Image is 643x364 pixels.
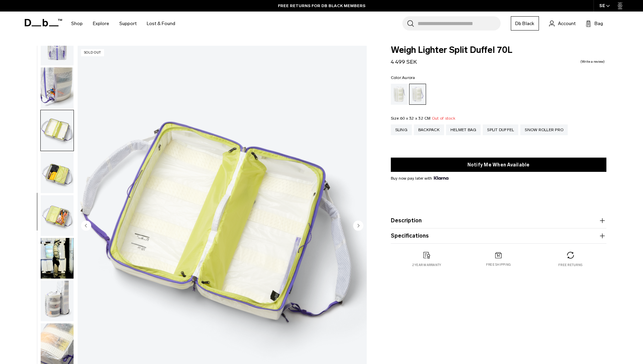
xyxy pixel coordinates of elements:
[558,20,576,27] span: Account
[278,3,365,9] a: FREE RETURNS FOR DB BLACK MEMBERS
[41,238,74,279] img: Weigh Lighter Split Duffel 70L Aurora
[402,75,415,80] span: Aurora
[41,281,74,321] img: Weigh_Lighter_Split_Duffel_70L_9.png
[40,238,74,279] button: Weigh Lighter Split Duffel 70L Aurora
[391,116,455,120] legend: Size:
[391,46,606,55] span: Weigh Lighter Split Duffel 70L
[41,110,74,151] img: Weigh_Lighter_Split_Duffel_70L_5.png
[483,124,518,135] a: Split Duffel
[400,116,431,121] span: 60 x 32 x 32 CM
[432,116,455,121] span: Out of stock
[391,84,408,105] a: Diffusion
[71,12,83,36] a: Shop
[549,19,576,27] a: Account
[81,220,91,232] button: Previous slide
[486,262,511,267] p: Free shipping
[41,195,74,236] img: Weigh_Lighter_Split_Duffel_70L_7.png
[40,195,74,236] button: Weigh_Lighter_Split_Duffel_70L_7.png
[391,158,606,172] button: Notify Me When Available
[409,84,426,105] a: Aurora
[520,124,568,135] a: Snow Roller Pro
[41,323,74,364] img: Weigh_Lighter_Split_Duffel_70L_10.png
[586,19,603,27] button: Bag
[391,76,415,80] legend: Color:
[391,59,417,65] span: 4 499 SEK
[147,12,175,36] a: Lost & Found
[391,124,412,135] a: Sling
[41,153,74,194] img: Weigh_Lighter_Split_Duffel_70L_6.png
[40,280,74,322] button: Weigh_Lighter_Split_Duffel_70L_9.png
[595,20,603,27] span: Bag
[558,263,582,267] p: Free returns
[353,220,363,232] button: Next slide
[40,67,74,108] button: Weigh_Lighter_Split_Duffel_70L_4.png
[580,60,605,63] a: Write a review
[66,12,180,36] nav: Main Navigation
[412,263,441,267] p: 2 year warranty
[40,153,74,194] button: Weigh_Lighter_Split_Duffel_70L_6.png
[81,49,104,56] p: Sold Out
[41,67,74,108] img: Weigh_Lighter_Split_Duffel_70L_4.png
[40,110,74,151] button: Weigh_Lighter_Split_Duffel_70L_5.png
[391,175,448,181] span: Buy now pay later with
[511,16,539,31] a: Db Black
[391,217,606,225] button: Description
[414,124,444,135] a: Backpack
[446,124,481,135] a: Helmet Bag
[119,12,137,36] a: Support
[93,12,109,36] a: Explore
[391,232,606,240] button: Specifications
[434,176,448,180] img: {"height" => 20, "alt" => "Klarna"}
